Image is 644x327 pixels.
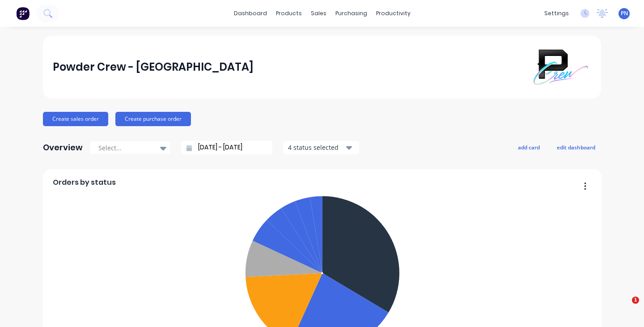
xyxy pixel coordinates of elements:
button: Create purchase order [115,112,191,126]
div: Powder Crew - [GEOGRAPHIC_DATA] [53,58,254,76]
img: Factory [16,7,30,20]
button: add card [512,141,546,153]
div: products [271,7,306,20]
button: edit dashboard [551,141,601,153]
div: settings [540,7,573,20]
a: dashboard [229,7,271,20]
iframe: Intercom live chat [614,297,635,318]
img: Powder Crew - Northern Beaches [529,45,591,89]
span: PN [621,9,628,17]
span: 1 [632,297,639,304]
div: 4 status selected [288,143,344,152]
div: purchasing [331,7,372,20]
div: productivity [372,7,415,20]
span: Orders by status [53,177,116,188]
button: 4 status selected [283,141,359,154]
div: Overview [43,139,83,157]
div: sales [306,7,331,20]
button: Create sales order [43,112,108,126]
